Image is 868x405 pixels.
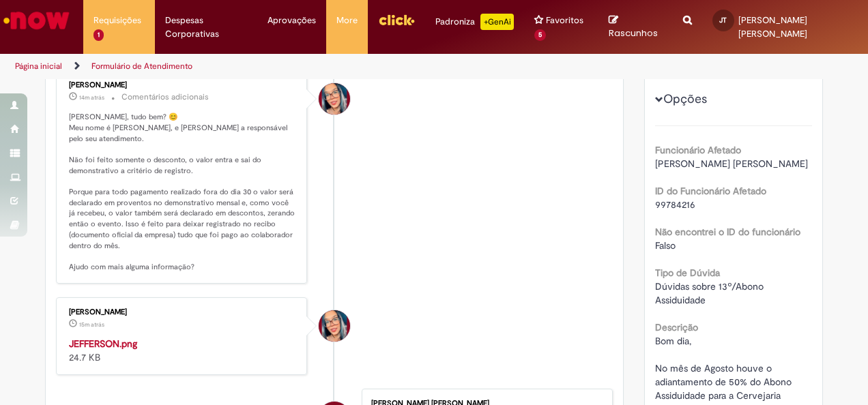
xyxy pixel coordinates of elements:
a: JEFFERSON.png [69,337,137,350]
div: Maira Priscila Da Silva Arnaldo [319,83,350,115]
div: Padroniza [435,14,514,30]
a: Formulário de Atendimento [91,61,192,72]
a: Rascunhos [609,14,663,40]
span: Favoritos [546,14,583,27]
ul: Trilhas de página [10,54,568,79]
span: Falso [655,239,676,252]
span: [PERSON_NAME] [PERSON_NAME] [738,14,807,40]
b: Descrição [655,321,698,333]
div: [PERSON_NAME] [69,81,296,89]
time: 28/08/2025 15:05:10 [79,320,104,329]
span: JT [719,16,727,25]
b: ID do Funcionário Afetado [655,185,766,197]
b: Funcionário Afetado [655,144,741,156]
span: Dúvidas sobre 13º/Abono Assiduidade [655,280,766,306]
div: 24.7 KB [69,337,296,364]
a: Página inicial [15,61,62,72]
span: Rascunhos [609,27,658,40]
p: [PERSON_NAME], tudo bem? 😊 Meu nome é [PERSON_NAME], e [PERSON_NAME] a responsável pelo seu atend... [69,112,296,273]
span: 15m atrás [79,320,104,329]
span: Requisições [93,14,141,27]
span: 14m atrás [79,93,104,102]
b: Não encontrei o ID do funcionário [655,226,800,238]
div: Maira Priscila Da Silva Arnaldo [319,310,350,342]
span: 1 [93,29,104,41]
span: 99784216 [655,198,695,211]
span: Despesas Corporativas [165,14,247,41]
img: click_logo_yellow_360x200.png [378,10,415,30]
span: 5 [534,29,546,41]
b: Tipo de Dúvida [655,267,720,279]
p: +GenAi [480,14,514,30]
span: [PERSON_NAME] [PERSON_NAME] [655,157,808,170]
small: Comentários adicionais [121,91,209,103]
span: More [336,14,358,27]
time: 28/08/2025 15:05:40 [79,93,104,102]
span: Aprovações [267,14,316,27]
div: [PERSON_NAME] [69,308,296,316]
img: ServiceNow [1,7,72,34]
